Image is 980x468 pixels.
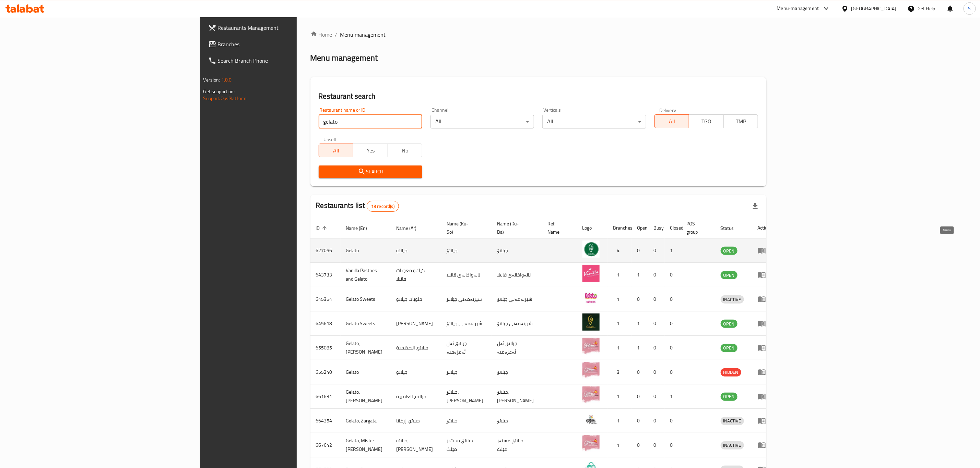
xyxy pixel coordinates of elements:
[397,224,426,232] span: Name (Ar)
[721,344,737,352] span: OPEN
[341,384,391,409] td: Gelato, [PERSON_NAME]
[632,384,648,409] td: 0
[218,40,358,48] span: Branches
[447,220,484,236] span: Name (Ku-So)
[319,144,354,157] button: All
[319,91,758,101] h2: Restaurant search
[582,362,600,379] img: Gelato
[316,224,329,232] span: ID
[341,287,391,311] td: Gelato Sweets
[721,368,741,376] span: HIDDEN
[203,36,364,52] a: Branches
[341,360,391,384] td: Gelato
[391,336,441,360] td: جيلاتو، الاعظمية
[648,360,665,384] td: 0
[346,224,376,232] span: Name (En)
[665,433,681,457] td: 0
[218,24,358,32] span: Restaurants Management
[391,433,441,457] td: جيلاتو, [PERSON_NAME]
[648,409,665,433] td: 0
[659,108,676,112] label: Delivery
[665,311,681,336] td: 0
[441,433,492,457] td: جیلاتۆ، مستەر مێلک
[497,220,534,236] span: Name (Ku-Ba)
[721,393,737,401] div: OPEN
[316,200,399,212] h2: Restaurants list
[492,433,542,457] td: جیلاتۆ، مستەر مێلک
[608,360,632,384] td: 3
[658,116,687,126] span: All
[758,392,770,401] div: Menu
[721,393,737,401] span: OPEN
[747,198,764,214] div: Export file
[752,218,776,238] th: Action
[492,287,542,311] td: شیرنەمەنی جێلاتۆ
[322,146,351,156] span: All
[608,384,632,409] td: 1
[721,224,743,232] span: Status
[582,265,600,282] img: Vanilla Pastries and Gelato
[492,360,542,384] td: جیلاتۆ
[632,311,648,336] td: 1
[851,5,897,12] div: [GEOGRAPHIC_DATA]
[203,20,364,36] a: Restaurants Management
[665,384,681,409] td: 1
[582,386,600,404] img: Gelato, Al Amriya
[648,384,665,409] td: 0
[391,384,441,409] td: جيلاتو، العامرية
[203,52,364,69] a: Search Branch Phone
[341,238,391,263] td: Gelato
[689,114,724,128] button: TGO
[492,238,542,263] td: جیلاتۆ
[542,115,646,128] div: All
[632,218,648,238] th: Open
[582,338,600,355] img: Gelato, Al Aadhameya
[221,75,232,84] span: 1.0.0
[319,115,422,128] input: Search for restaurant name or ID..
[391,146,420,156] span: No
[391,311,441,336] td: [PERSON_NAME]
[441,384,492,409] td: جیلاتۆ، [PERSON_NAME]
[492,311,542,336] td: شیرنەمەنی جیلاتۆ
[582,435,600,452] img: Gelato, Mister Milk
[721,417,744,425] div: INACTIVE
[758,271,770,279] div: Menu
[441,360,492,384] td: جیلاتۆ
[758,368,770,376] div: Menu
[632,238,648,263] td: 0
[391,287,441,311] td: حلويات جيلاتو
[582,411,600,428] img: Gelato, Zargata
[632,409,648,433] td: 0
[391,409,441,433] td: جيلاتو، زرغاتا
[356,146,385,156] span: Yes
[721,417,744,425] span: INACTIVE
[323,137,336,141] label: Upsell
[692,116,721,126] span: TGO
[648,218,665,238] th: Busy
[492,263,542,287] td: نانەواخانەی ڤانێلا
[632,287,648,311] td: 0
[441,409,492,433] td: جیلاتۆ
[758,417,770,425] div: Menu
[582,313,600,331] img: Gelato Sweets
[367,201,399,212] div: Total records count
[341,311,391,336] td: Gelato Sweets
[608,263,632,287] td: 1
[441,311,492,336] td: شیرنەمەنی جیلاتۆ
[665,360,681,384] td: 0
[632,263,648,287] td: 1
[492,409,542,433] td: جیلاتۆ
[758,441,770,449] div: Menu
[648,263,665,287] td: 0
[430,115,534,128] div: All
[654,114,689,128] button: All
[203,87,235,96] span: Get support on:
[608,409,632,433] td: 1
[391,263,441,287] td: كيك و معجنات فانيلا
[608,287,632,311] td: 1
[341,433,391,457] td: Gelato, Mister [PERSON_NAME]
[582,241,600,258] img: Gelato
[648,433,665,457] td: 0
